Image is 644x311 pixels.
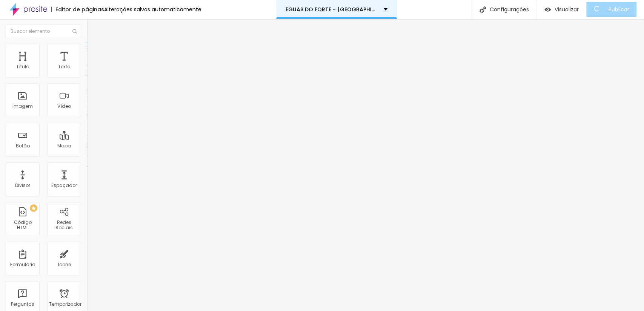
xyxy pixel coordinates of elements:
font: Código HTML [14,219,32,231]
font: Temporizador [49,301,81,307]
button: Visualizar [537,2,586,17]
font: Título [16,63,29,70]
font: Botão [16,142,30,149]
font: Vídeo [57,103,71,109]
font: Mapa [57,142,71,149]
font: Redes Sociais [55,219,73,231]
font: Alterações salvas automaticamente [104,6,201,13]
font: Ícone [58,261,71,268]
font: Editor de páginas [55,6,104,13]
font: Texto [58,63,70,70]
img: Ícone [72,29,77,34]
input: Buscar elemento [6,25,81,38]
font: Configurações [490,6,529,13]
font: Imagem [12,103,33,109]
img: view-1.svg [544,6,551,13]
font: Divisor [15,182,30,188]
font: Publicar [609,6,629,13]
button: Publicar [586,2,636,17]
font: Perguntas [11,301,34,307]
font: Visualizar [555,6,579,13]
img: Ícone [480,6,486,13]
iframe: Editor [87,19,644,311]
font: Formulário [10,261,35,268]
font: ÉGUAS DO FORTE - [GEOGRAPHIC_DATA] [286,6,398,13]
font: Espaçador [51,182,77,188]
